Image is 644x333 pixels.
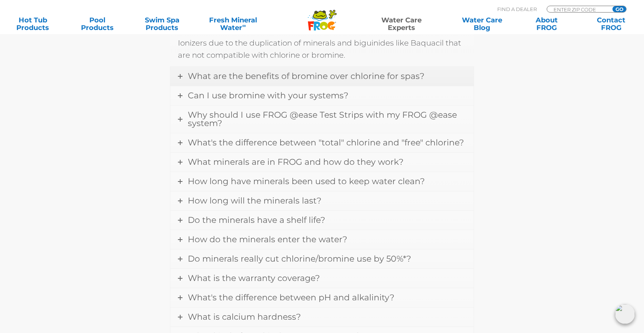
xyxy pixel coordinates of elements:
[457,16,507,32] a: Water CareBlog
[170,86,474,105] a: Can I use bromine with your systems?
[553,6,604,13] input: Zip Code Form
[188,71,424,81] span: What are the benefits of bromine over chlorine for spas?
[170,106,474,133] a: Why should I use FROG @ease Test Strips with my FROG @ease system?
[188,234,347,245] span: How do the minerals enter the water?
[586,16,636,32] a: ContactFROG
[615,304,635,324] img: openIcon
[170,211,474,230] a: Do the minerals have a shelf life?
[188,90,348,101] span: Can I use bromine with your systems?
[170,308,474,327] a: What is calcium hardness?
[188,157,403,167] span: What minerals are in FROG and how do they work?
[170,153,474,172] a: What minerals are in FROG and how do they work?
[188,254,411,264] span: Do minerals really cut chlorine/bromine use by 50%*?
[170,67,474,86] a: What are the benefits of bromine over chlorine for spas?
[188,196,321,206] span: How long will the minerals last?
[188,312,301,322] span: What is calcium hardness?
[170,249,474,268] a: Do minerals really cut chlorine/bromine use by 50%*?
[497,6,537,13] p: Find A Dealer
[361,16,443,32] a: Water CareExperts
[170,288,474,307] a: What's the difference between pH and alkalinity?
[170,133,474,152] a: What's the difference between "total" chlorine and "free" chlorine?
[522,16,572,32] a: AboutFROG
[188,176,425,186] span: How long have minerals been used to keep water clean?
[188,137,464,148] span: What's the difference between "total" chlorine and "free" chlorine?
[137,16,187,32] a: Swim SpaProducts
[72,16,122,32] a: PoolProducts
[201,16,264,32] a: Fresh MineralWater∞
[188,292,394,303] span: What's the difference between pH and alkalinity?
[178,37,466,61] p: Ionizers due to the duplication of minerals and biguinides like Baquacil that are not compatible ...
[8,16,58,32] a: Hot TubProducts
[170,191,474,210] a: How long will the minerals last?
[188,273,320,283] span: What is the warranty coverage?
[170,269,474,288] a: What is the warranty coverage?
[242,22,246,28] sup: ∞
[170,172,474,191] a: How long have minerals been used to keep water clean?
[170,230,474,249] a: How do the minerals enter the water?
[612,6,626,12] input: GO
[188,215,325,225] span: Do the minerals have a shelf life?
[188,110,457,128] span: Why should I use FROG @ease Test Strips with my FROG @ease system?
